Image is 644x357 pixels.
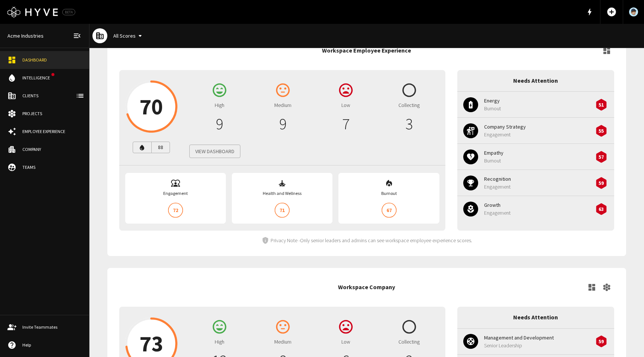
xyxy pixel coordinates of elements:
[466,100,475,109] span: battery_charging_full
[457,92,614,117] a: EnergyBurnout
[457,118,614,143] a: Company StrategyEngagement
[22,146,82,153] div: Company
[139,95,163,118] p: 70
[338,173,439,224] a: Burnout67
[484,209,596,217] p: Engagement
[232,173,332,224] a: Health and Wellness71
[594,176,608,190] div: Low
[457,144,614,170] a: EmpathyBurnout
[322,46,411,56] h6: Workspace Employee Experience
[599,101,604,108] p: 51
[22,164,82,171] div: Teams
[163,190,188,197] div: Engagement
[513,313,558,322] h6: Needs Attention
[594,98,608,111] div: Low
[599,127,604,135] p: 55
[152,143,170,151] p: 88
[466,126,475,135] span: follow_the_signs
[457,329,614,354] a: Management and DevelopmentSenior Leadership
[484,201,596,209] span: Growth
[466,178,475,187] span: emoji_events
[263,190,302,197] div: Health and Wellness
[125,80,177,133] button: 70
[381,190,397,197] div: Burnout
[599,43,614,58] a: View Employee Experience Dashboard
[484,97,596,105] span: Energy
[484,157,596,164] p: Burnout
[457,196,614,222] a: GrowthEngagement
[599,338,604,345] p: 59
[133,142,170,153] button: 88
[594,150,608,164] div: Low
[606,7,617,17] span: add_circle
[271,237,472,244] p: Privacy Note - Only senior leaders and admins can see workspace employee experience scores.
[599,153,604,161] p: 57
[189,145,240,158] a: View Dashboard
[22,128,82,135] div: Employee Experience
[62,9,75,15] div: BETA
[73,88,88,103] button: client-list
[125,173,226,224] a: Engagement72
[584,280,599,295] a: View Company Dashboard
[338,282,395,292] h6: Workspace Company
[457,170,614,196] a: RecognitionEngagement
[466,152,475,161] span: heart_broken
[594,124,608,138] div: Low
[22,324,82,331] div: Invite Teammates
[594,335,608,348] div: Low
[599,179,604,187] p: 59
[599,205,604,213] p: 63
[139,144,145,151] span: water_drop
[22,110,82,117] div: Projects
[22,92,82,99] div: Clients
[484,334,596,342] span: Management and Development
[629,7,638,16] img: User Avatar
[484,183,596,190] p: Engagement
[22,75,53,81] div: Intelligence
[484,175,596,183] span: Recognition
[466,205,475,214] span: local_florist
[484,105,596,112] p: Burnout
[484,149,596,157] span: Empathy
[594,202,608,216] div: Low
[599,280,614,295] a: View Company Projects
[484,131,596,138] p: Engagement
[484,123,596,131] span: Company Strategy
[22,57,82,63] div: Dashboard
[139,332,163,355] p: 73
[484,342,596,349] p: Senior Leadership
[513,76,558,86] h6: Needs Attention
[22,342,82,348] div: Help
[110,29,148,43] button: All Scores
[7,73,16,82] span: water_drop
[466,337,475,346] span: support
[603,4,620,20] button: Add
[4,29,47,43] a: Acme Industries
